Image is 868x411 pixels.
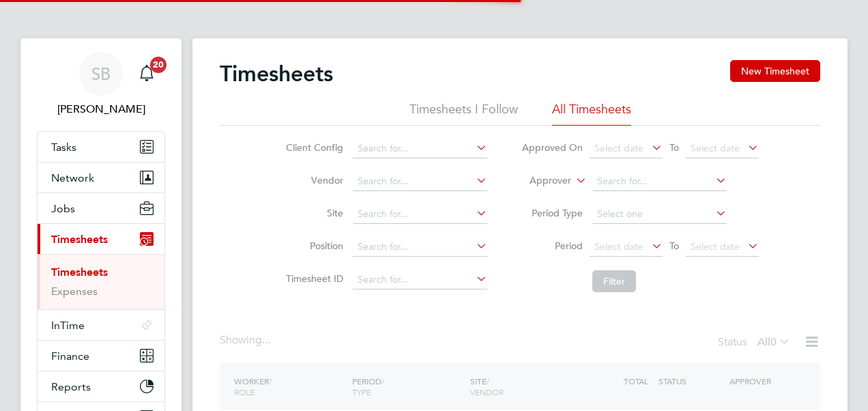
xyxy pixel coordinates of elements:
li: Timesheets I Follow [409,101,518,126]
h2: Timesheets [220,60,333,87]
label: Period [521,240,583,252]
span: Select date [594,240,643,253]
label: Timesheet ID [282,272,343,285]
input: Select one [592,205,727,224]
input: Search for... [353,205,487,224]
input: Search for... [353,270,487,289]
div: Timesheets [38,254,164,309]
span: To [665,139,683,156]
span: Jobs [51,202,75,215]
span: Network [51,171,94,184]
input: Search for... [353,238,487,257]
li: All Timesheets [552,101,631,126]
span: Timesheets [51,233,108,246]
div: Status [718,333,793,352]
span: ... [262,333,270,347]
input: Search for... [592,172,727,191]
label: Period Type [521,207,583,219]
span: Select date [691,240,740,253]
span: SB [91,65,111,83]
a: SB[PERSON_NAME] [37,52,165,117]
button: Timesheets [38,224,164,254]
button: New Timesheet [730,60,820,82]
a: Timesheets [51,266,108,279]
button: InTime [38,310,164,340]
span: InTime [51,319,85,332]
input: Search for... [353,139,487,158]
input: Search for... [353,172,487,191]
label: All [757,335,790,349]
a: Tasks [38,132,164,162]
button: Network [38,162,164,193]
span: 0 [770,335,777,349]
label: Approver [510,174,571,188]
button: Filter [592,270,636,292]
span: Select date [691,142,740,154]
label: Site [282,207,343,219]
label: Approved On [521,141,583,154]
label: Vendor [282,174,343,186]
button: Jobs [38,193,164,223]
button: Reports [38,371,164,401]
button: Finance [38,341,164,371]
span: Reports [51,380,91,393]
label: Client Config [282,141,343,154]
span: Select date [594,142,643,154]
span: Finance [51,350,89,363]
a: Expenses [51,285,98,298]
div: Showing [220,333,273,348]
span: Tasks [51,141,76,154]
span: 20 [150,57,167,73]
label: Position [282,240,343,252]
span: To [665,237,683,255]
span: Sofia Bari [37,101,165,117]
a: 20 [133,52,160,96]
